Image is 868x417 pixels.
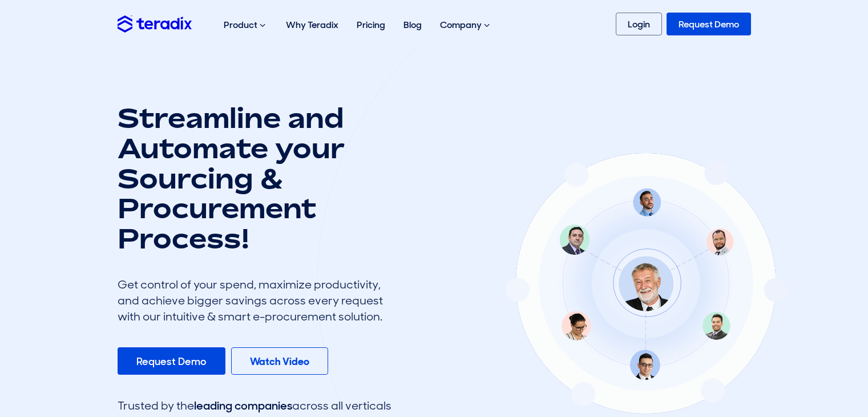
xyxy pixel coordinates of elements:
[431,7,501,43] div: Company
[118,15,192,32] img: Teradix logo
[394,7,431,43] a: Blog
[118,398,391,414] div: Trusted by the across all verticals
[348,7,394,43] a: Pricing
[667,13,751,35] a: Request Demo
[250,355,309,368] b: Watch Video
[215,7,277,43] div: Product
[118,103,391,254] h1: Streamline and Automate your Sourcing & Procurement Process!
[118,276,391,324] div: Get control of your spend, maximize productivity, and achieve bigger savings across every request...
[616,13,662,35] a: Login
[231,347,328,375] a: Watch Video
[118,347,225,375] a: Request Demo
[277,7,348,43] a: Why Teradix
[194,398,292,413] span: leading companies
